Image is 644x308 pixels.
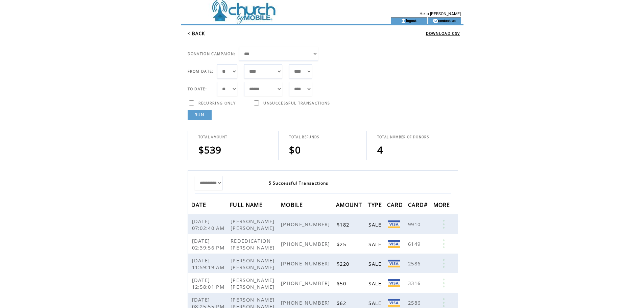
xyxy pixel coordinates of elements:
[368,241,383,247] span: SALE
[192,237,226,251] span: [DATE] 02:39:56 PM
[192,277,226,290] span: [DATE] 12:58:01 PM
[263,101,330,105] span: UNSUCCESSFUL TRANSACTIONS
[231,257,276,270] span: [PERSON_NAME] [PERSON_NAME]
[408,221,422,228] span: 9910
[408,240,422,247] span: 6149
[388,279,400,287] img: Visa
[336,203,364,207] a: AMOUNT
[426,31,460,36] a: DOWNLOAD CSV
[438,18,456,23] a: contact us
[368,203,384,207] a: TYPE
[281,199,305,212] span: MOBILE
[198,101,236,105] span: RECURRING ONLY
[388,220,400,228] img: Visa
[337,280,348,287] span: $50
[408,299,422,306] span: 2586
[188,69,214,74] span: FROM DATE:
[188,51,236,56] span: DONATION CAMPAIGN:
[377,135,429,139] span: TOTAL NUMBER OF DONORS
[289,143,301,156] span: $0
[408,260,422,267] span: 2586
[192,218,226,231] span: [DATE] 07:02:40 AM
[337,241,348,247] span: $25
[387,203,405,207] a: CARD
[231,277,276,290] span: [PERSON_NAME] [PERSON_NAME]
[188,87,207,91] span: TO DATE:
[188,30,205,37] a: < BACK
[433,18,438,24] img: contact_us_icon.gif
[231,218,276,231] span: [PERSON_NAME] [PERSON_NAME]
[198,143,222,156] span: $539
[401,18,406,24] img: account_icon.gif
[231,237,276,251] span: REDEDICATION [PERSON_NAME]
[230,199,264,212] span: FULL NAME
[420,11,461,16] span: Hello [PERSON_NAME]
[198,135,228,139] span: TOTAL AMOUNT
[191,203,208,207] a: DATE
[408,199,430,212] span: CARD#
[269,180,329,186] span: 5 Successful Transactions
[406,18,416,23] a: logout
[377,143,383,156] span: 4
[337,300,348,306] span: $62
[368,260,383,267] span: SALE
[336,199,364,212] span: AMOUNT
[188,110,212,120] a: RUN
[191,199,208,212] span: DATE
[230,203,264,207] a: FULL NAME
[388,299,400,307] img: Visa
[368,199,384,212] span: TYPE
[337,260,351,267] span: $220
[368,221,383,228] span: SALE
[368,300,383,306] span: SALE
[388,260,400,267] img: Visa
[433,199,452,212] span: MORE
[281,221,332,228] span: [PHONE_NUMBER]
[192,257,226,270] span: [DATE] 11:59:19 AM
[281,299,332,306] span: [PHONE_NUMBER]
[281,203,305,207] a: MOBILE
[281,260,332,267] span: [PHONE_NUMBER]
[289,135,319,139] span: TOTAL REFUNDS
[337,221,351,228] span: $182
[281,240,332,247] span: [PHONE_NUMBER]
[387,199,405,212] span: CARD
[408,280,422,286] span: 3316
[368,280,383,287] span: SALE
[388,240,400,248] img: Visa
[281,280,332,286] span: [PHONE_NUMBER]
[408,203,430,207] a: CARD#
